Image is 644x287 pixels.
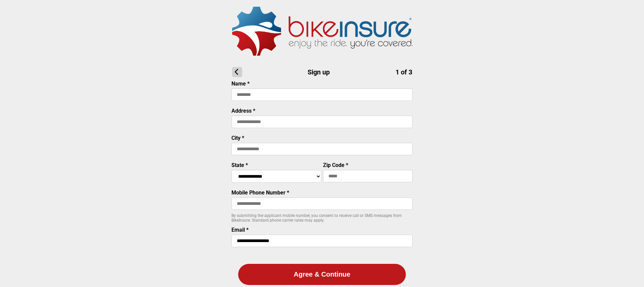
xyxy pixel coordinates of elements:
button: Agree & Continue [238,264,406,285]
label: Name * [231,80,250,87]
span: 1 of 3 [395,68,412,76]
label: Address * [231,108,255,114]
p: By submitting the applicant mobile number, you consent to receive call or SMS messages from BikeI... [231,213,413,223]
label: Mobile Phone Number * [231,189,289,196]
label: Zip Code * [323,162,348,168]
label: State * [231,162,248,168]
h1: Sign up [232,67,412,77]
label: City * [231,135,244,141]
label: Email * [231,227,249,233]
